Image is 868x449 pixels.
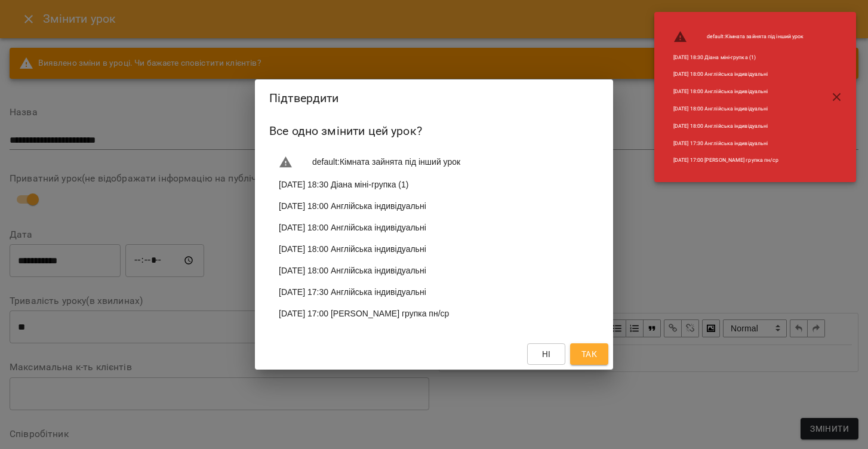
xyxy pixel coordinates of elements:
h6: Все одно змінити цей урок? [269,122,599,140]
li: [DATE] 18:00 Англійська індивідуальні [664,118,814,135]
li: [DATE] 18:00 Англійська індивідуальні [664,100,814,118]
span: Так [581,347,597,361]
h2: Підтвердити [269,89,599,107]
li: [DATE] 18:00 Англійська індивідуальні [664,66,814,83]
li: [DATE] 18:30 Діана міні-групка (1) [269,174,599,195]
li: [DATE] 17:00 [PERSON_NAME] групка пн/ср [269,303,599,324]
li: default : Кімната зайнята під інший урок [664,25,814,49]
li: [DATE] 18:00 Англійська індивідуальні [664,83,814,100]
li: [DATE] 17:30 Англійська індивідуальні [269,281,599,303]
li: default : Кімната зайнята під інший урок [269,150,599,174]
li: [DATE] 18:00 Англійська індивідуальні [269,238,599,260]
li: [DATE] 17:00 [PERSON_NAME] групка пн/ср [664,152,814,169]
li: [DATE] 18:00 Англійська індивідуальні [269,195,599,217]
span: Ні [542,347,551,361]
li: [DATE] 18:00 Англійська індивідуальні [269,260,599,281]
li: [DATE] 17:30 Англійська індивідуальні [664,135,814,152]
li: [DATE] 18:30 Діана міні-групка (1) [664,49,814,66]
button: Ні [527,343,565,365]
button: Так [570,343,608,365]
li: [DATE] 18:00 Англійська індивідуальні [269,217,599,238]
